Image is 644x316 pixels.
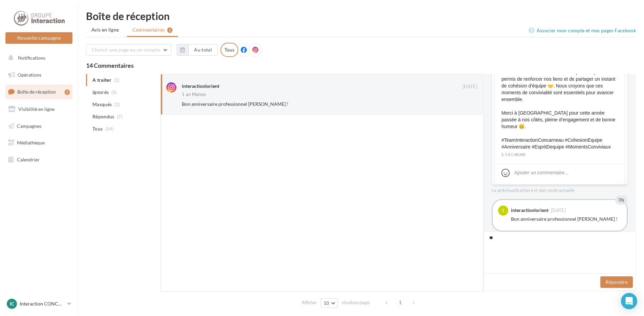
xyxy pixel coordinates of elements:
[501,35,618,150] span: [DATE], notre équipe d’INTERACTION CONCARNEAU s’est réunie pour célébrer le premier anniversaire ...
[86,44,171,56] button: Choisir une page ou un compte
[111,90,117,95] span: (5)
[92,47,160,53] span: Choisir une page ou un compte
[600,276,633,288] button: Répondre
[502,207,504,214] span: i
[188,44,218,56] button: Au total
[177,44,218,56] button: Au total
[324,300,329,306] span: 10
[117,114,123,119] span: (7)
[463,84,477,90] span: [DATE]
[92,89,109,96] span: Ignorés
[4,153,74,167] a: Calendrier
[18,72,41,78] span: Opérations
[511,216,621,222] div: Bon anniversaire professionnel [PERSON_NAME] !
[5,297,72,310] a: IC Interaction CONCARNEAU
[17,89,56,95] span: Boîte de réception
[4,68,74,82] a: Opérations
[17,123,41,129] span: Campagnes
[395,297,406,308] span: 1
[17,157,40,162] span: Calendrier
[20,300,65,307] p: Interaction CONCARNEAU
[114,102,120,107] span: (1)
[501,152,618,158] div: il y a 1 heure
[4,136,74,150] a: Médiathèque
[18,106,55,112] span: Visibilité en ligne
[551,208,566,213] span: [DATE]
[514,169,568,176] div: Ajouter un commentaire...
[511,208,549,213] div: interactionlorient
[105,126,114,132] span: (14)
[92,125,103,132] span: Tous
[182,101,288,107] span: Bon anniversaire professionnel [PERSON_NAME] !
[91,26,119,33] span: Avis en ligne
[321,298,338,308] button: 10
[65,90,70,95] div: 1
[529,26,636,35] a: Associer mon compte et mes pages Facebook
[5,32,72,44] button: Nouvelle campagne
[4,119,74,133] a: Campagnes
[4,102,74,116] a: Visibilité en ligne
[4,84,74,99] a: Boîte de réception1
[86,62,636,68] div: 14 Commentaires
[10,300,14,307] span: IC
[92,101,112,108] span: Masqués
[86,11,636,21] div: Boîte de réception
[92,113,114,120] span: Répondus
[182,83,219,90] div: interactionlorient
[501,169,510,177] svg: Emoji
[621,293,637,309] div: Open Intercom Messenger
[182,92,206,97] div: 1 an Manon
[18,55,45,61] span: Notifications
[342,299,370,306] span: résultats/page
[220,43,238,57] div: Tous
[4,51,71,65] button: Notifications
[302,299,317,306] span: Afficher
[492,185,628,194] div: La prévisualisation est non-contractuelle
[17,140,45,145] span: Médiathèque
